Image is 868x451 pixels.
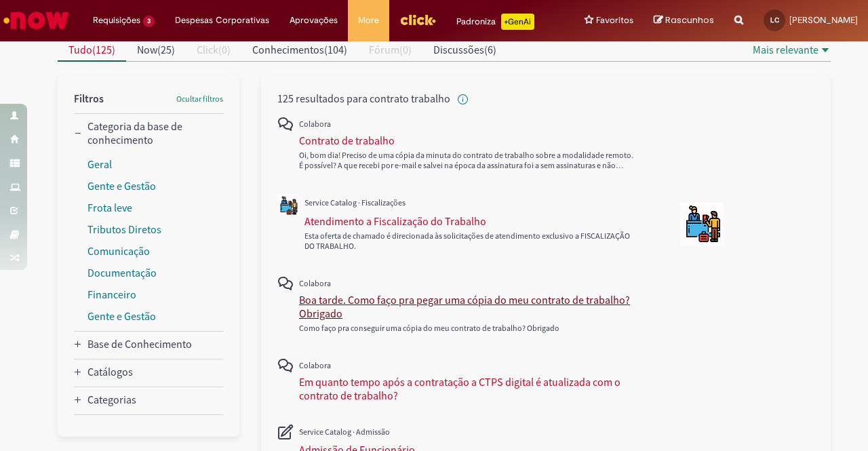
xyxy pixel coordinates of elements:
[175,14,269,27] span: Despesas Corporativas
[770,16,779,24] span: LC
[358,14,379,27] span: More
[456,14,534,30] div: Padroniza
[1,7,71,34] img: ServiceNow
[143,16,155,27] span: 3
[501,14,534,30] p: +GenAi
[789,14,858,26] span: [PERSON_NAME]
[654,14,714,27] a: Rascunhos
[399,9,436,30] img: click_logo_yellow_360x200.png
[290,14,338,27] span: Aprovações
[596,14,633,27] span: Favoritos
[93,14,140,27] span: Requisições
[665,14,714,26] span: Rascunhos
